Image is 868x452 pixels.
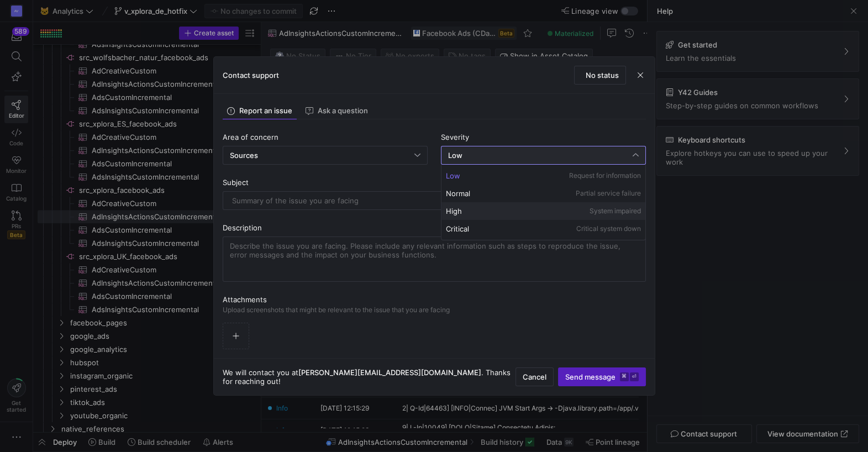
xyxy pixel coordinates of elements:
span: System impaired [590,207,641,215]
span: Critical system down [576,225,641,233]
span: Normal [446,189,470,198]
span: Request for information [569,172,641,180]
span: Critical [446,224,469,233]
span: High [446,207,462,216]
span: Low [446,171,460,180]
span: Partial service failure [576,190,641,197]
